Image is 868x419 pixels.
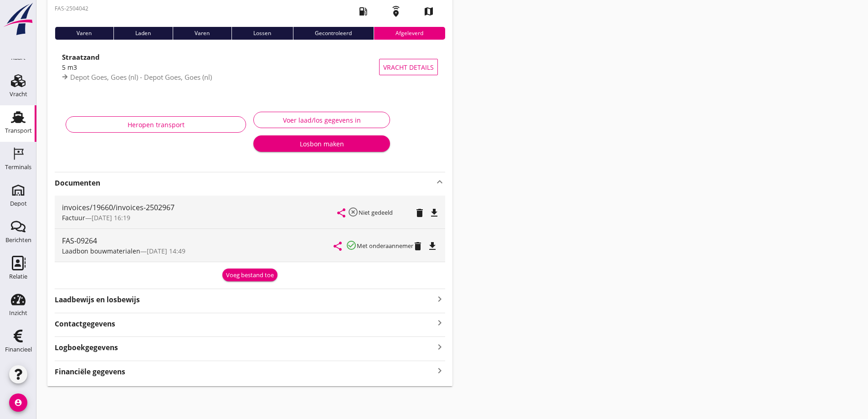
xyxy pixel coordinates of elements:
[434,365,445,377] i: keyboard_arrow_right
[173,27,231,40] div: Varen
[92,213,130,222] span: [DATE] 16:19
[55,5,88,13] p: FAS-2504042
[113,27,173,40] div: Laden
[55,295,434,305] strong: Laadbewijs en losbewijs
[336,207,347,218] i: share
[261,139,383,149] div: Losbon maken
[66,116,246,133] button: Heropen transport
[5,128,32,134] div: Transport
[5,347,32,352] div: Financieel
[261,115,382,125] div: Voer laad/los gegevens in
[5,164,31,170] div: Terminals
[73,120,238,129] div: Heropen transport
[231,27,293,40] div: Lossen
[55,319,115,329] strong: Contactgegevens
[434,317,445,329] i: keyboard_arrow_right
[253,112,390,128] button: Voer laad/los gegevens in
[414,207,425,218] i: delete
[62,235,334,246] div: FAS-09264
[293,27,374,40] div: Gecontroleerd
[379,59,438,75] button: Vracht details
[55,342,118,353] strong: Logboekgegevens
[359,208,393,217] small: Niet gedeeld
[55,367,125,377] strong: Financiële gegevens
[429,207,440,218] i: file_download
[9,310,27,316] div: Inzicht
[62,52,100,62] strong: Straatzand
[434,176,445,187] i: keyboard_arrow_up
[62,213,338,222] div: —
[62,202,338,213] div: invoices/19660/invoices-2502967
[5,237,31,243] div: Berichten
[62,213,85,222] span: Factuur
[226,271,274,280] div: Voeg bestand toe
[253,135,390,152] button: Losbon maken
[62,246,334,256] div: —
[357,242,413,250] small: Met onderaannemer
[412,241,423,252] i: delete
[2,2,35,36] img: logo-small.a267ee39.svg
[346,240,357,251] i: check_circle_outline
[332,241,343,252] i: share
[55,178,434,188] strong: Documenten
[374,27,445,40] div: Afgeleverd
[10,201,27,207] div: Depot
[434,294,445,305] i: keyboard_arrow_right
[348,207,359,217] i: highlight_off
[55,47,445,87] a: Straatzand5 m3Depot Goes, Goes (nl) - Depot Goes, Goes (nl)Vracht details
[9,393,27,412] i: account_circle
[10,91,27,97] div: Vracht
[70,72,212,82] span: Depot Goes, Goes (nl) - Depot Goes, Goes (nl)
[147,247,185,255] span: [DATE] 14:49
[222,269,277,281] button: Voeg bestand toe
[9,274,27,279] div: Relatie
[55,27,113,40] div: Varen
[383,62,434,72] span: Vracht details
[427,241,438,252] i: file_download
[434,341,445,353] i: keyboard_arrow_right
[62,247,140,255] span: Laadbon bouwmaterialen
[62,62,379,72] div: 5 m3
